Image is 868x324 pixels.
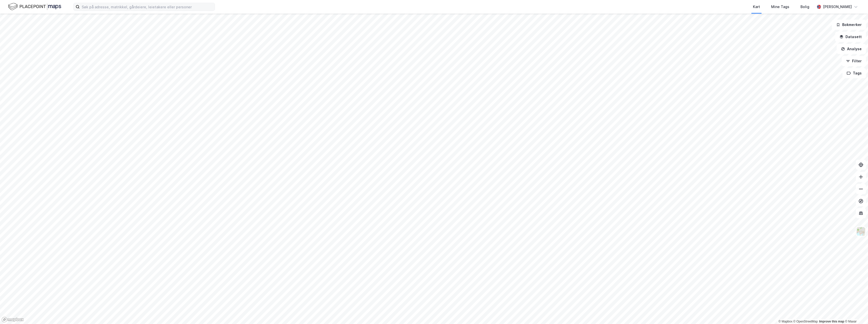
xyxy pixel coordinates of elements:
a: Mapbox [778,320,792,323]
button: Datasett [835,32,866,42]
input: Søk på adresse, matrikkel, gårdeiere, leietakere eller personer [80,3,215,11]
div: Kontrollprogram for chat [843,300,868,324]
iframe: Chat Widget [843,300,868,324]
div: [PERSON_NAME] [823,4,852,10]
div: Mine Tags [771,4,789,10]
button: Tags [842,68,866,78]
div: Kart [753,4,760,10]
a: Mapbox homepage [2,317,24,322]
button: Bokmerker [832,20,866,30]
button: Analyse [837,44,866,54]
button: Filter [842,56,866,66]
a: Improve this map [819,320,844,323]
img: logo.f888ab2527a4732fd821a326f86c7f29.svg [8,2,61,11]
a: OpenStreetMap [793,320,818,323]
div: Bolig [800,4,809,10]
img: Z [856,227,866,236]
